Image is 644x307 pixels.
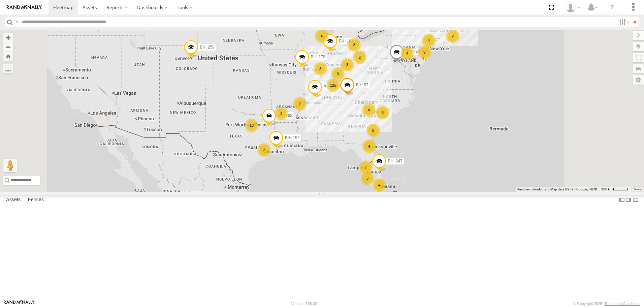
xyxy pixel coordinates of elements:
div: 4 [315,29,328,43]
button: Zoom in [3,33,13,42]
div: 3 [314,62,327,75]
a: Visit our Website [4,300,35,307]
div: 2 [275,107,288,120]
label: Search Filter Options [616,17,631,27]
div: 13 [245,119,258,132]
label: Map Settings [633,75,644,85]
span: BIH 163 [278,113,292,118]
div: 4 [373,178,386,192]
div: 4 [400,47,414,60]
div: 7 [359,160,373,174]
div: 3 [341,58,354,71]
div: 4 [362,103,376,117]
div: Nele . [563,2,583,12]
label: Fences [25,195,47,205]
span: BIH 184 [339,39,353,44]
button: Zoom out [3,42,13,52]
div: 2 [446,29,459,43]
button: Keyboard shortcuts [517,187,546,192]
div: Version: 305.02 [291,302,317,306]
button: Map Scale: 200 km per 43 pixels [599,187,631,192]
span: BIH 178 [311,55,325,60]
div: 4 [362,140,376,153]
img: rand-logo.svg [7,5,42,10]
label: Measure [3,64,13,73]
div: 3 [331,67,345,81]
a: Terms [634,188,641,190]
span: BIH 57 [356,83,368,87]
div: 2 [257,143,271,157]
i: ? [607,2,617,13]
label: Dock Summary Table to the Left [618,195,625,205]
label: Search Query [14,17,20,27]
a: Terms and Conditions [605,302,640,306]
div: 2 [353,51,366,64]
span: 200 km [601,187,613,191]
span: BIH 247 [388,159,402,163]
span: BIH 259 [200,45,214,50]
label: Dock Summary Table to the Right [625,195,632,205]
span: Map data ©2025 Google, INEGI [550,187,597,191]
div: 3 [376,106,389,119]
div: 2 [293,97,307,111]
span: BIH 152 [285,135,299,140]
div: 3 [361,172,374,185]
div: 9 [418,45,431,59]
div: 2 [347,38,361,52]
button: Drag Pegman onto the map to open Street View [3,159,17,172]
div: 4 [422,34,436,47]
div: 5 [366,124,380,137]
div: © Copyright 2025 - [573,302,640,306]
label: Assets [3,195,24,205]
label: Hide Summary Table [632,195,639,205]
span: BIH 233 [324,85,338,89]
button: Zoom Home [3,52,13,61]
div: 125 [326,79,340,92]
